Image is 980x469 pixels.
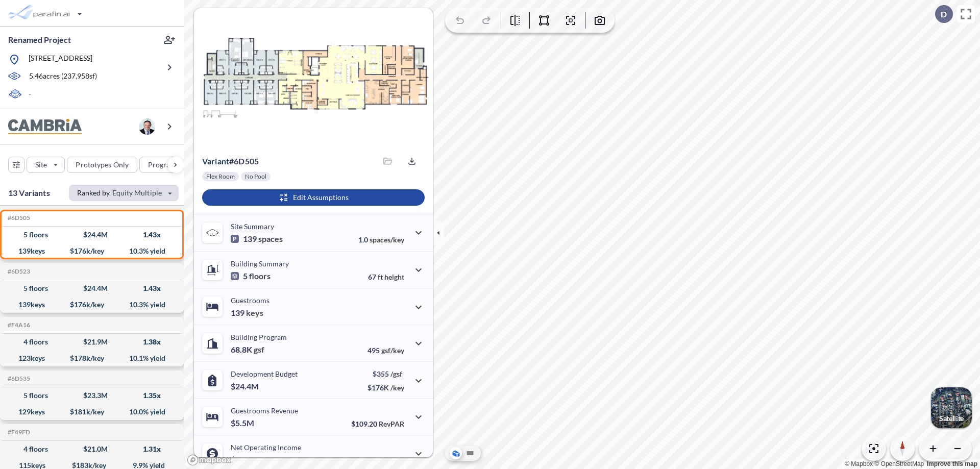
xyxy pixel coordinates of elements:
p: 1.0 [358,235,404,244]
p: $355 [367,369,404,378]
p: Guestrooms [231,296,269,305]
p: Program [148,160,177,170]
p: No Pool [245,172,266,181]
p: $109.20 [351,419,404,428]
p: # 6d505 [202,156,259,166]
h5: Click to copy the code [6,214,30,221]
p: 67 [368,273,404,281]
p: 139 [231,234,283,244]
img: user logo [139,118,155,135]
a: Improve this map [927,460,977,467]
p: $2.5M [231,455,256,465]
p: Satellite [939,414,964,423]
h5: Click to copy the code [6,322,30,329]
span: gsf [254,344,264,355]
p: [STREET_ADDRESS] [29,53,92,66]
p: Net Operating Income [231,443,301,452]
p: - [29,89,31,101]
button: Prototypes Only [67,157,137,173]
span: Variant [202,156,229,166]
button: Switcher ImageSatellite [931,387,972,428]
p: 5.46 acres ( 237,958 sf) [29,71,97,82]
p: Flex Room [206,172,235,181]
span: gsf/key [381,346,404,355]
span: height [384,273,404,281]
p: 45.0% [361,456,404,465]
p: Building Summary [231,259,289,268]
button: Edit Assumptions [202,189,425,206]
p: Site [35,160,47,170]
p: $5.5M [231,418,256,428]
p: Site Summary [231,222,274,231]
span: margin [382,456,404,465]
p: 5 [231,271,271,281]
h5: Click to copy the code [6,268,30,275]
button: Ranked by Equity Multiple [69,185,179,201]
p: $176K [367,383,404,392]
p: Building Program [231,333,287,341]
span: spaces/key [370,235,404,244]
span: RevPAR [379,419,404,428]
h5: Click to copy the code [6,375,30,382]
a: OpenStreetMap [874,460,924,467]
p: $24.4M [231,381,260,391]
p: 68.8K [231,344,264,355]
p: Prototypes Only [76,160,129,170]
h5: Click to copy the code [6,429,30,436]
span: keys [246,308,263,318]
button: Program [139,157,194,173]
img: BrandImage [8,119,82,135]
p: 139 [231,308,263,318]
p: Renamed Project [8,34,71,45]
span: ft [378,273,383,281]
span: spaces [258,234,283,244]
button: Site [27,157,65,173]
span: /key [390,383,404,392]
button: Site Plan [464,447,476,459]
p: D [941,10,947,19]
p: Guestrooms Revenue [231,406,298,415]
img: Switcher Image [931,387,972,428]
a: Mapbox [845,460,873,467]
p: Edit Assumptions [293,192,349,203]
p: Development Budget [231,369,298,378]
span: /gsf [390,369,402,378]
span: floors [249,271,271,281]
a: Mapbox homepage [187,454,232,466]
p: 495 [367,346,404,355]
p: 13 Variants [8,187,50,199]
button: Aerial View [450,447,462,459]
